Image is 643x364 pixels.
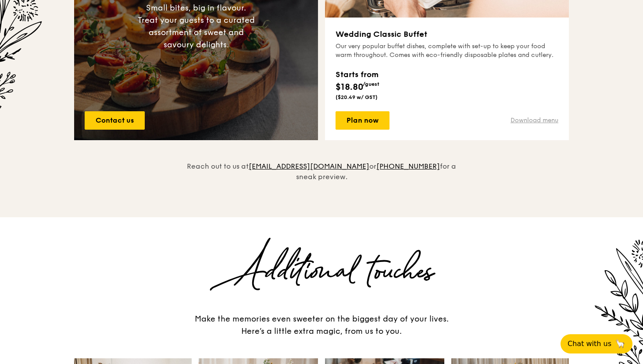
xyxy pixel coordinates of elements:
a: Contact us [85,111,145,130]
button: Chat with us🦙 [561,334,632,353]
div: Small bites, big in flavour. Treat your guests to a curated assortment of sweet and savoury delig... [137,2,255,51]
div: Reach out to us at or for a sneak preview. [181,140,462,182]
span: 🦙 [615,339,625,349]
div: ($20.49 w/ GST) [336,94,379,101]
div: Additional touches [74,252,569,292]
div: Our very popular buffet dishes, complete with set-up to keep your food warm throughout. Comes wit... [336,42,558,60]
a: [PHONE_NUMBER] [376,162,440,170]
h3: Wedding Classic Buffet [336,28,558,40]
div: Starts from [336,68,379,81]
a: [EMAIL_ADDRESS][DOMAIN_NAME] [249,162,369,170]
span: /guest [363,81,379,87]
div: Make the memories even sweeter on the biggest day of your lives. Here’s a little extra magic, fro... [186,313,457,337]
div: $18.80 [336,68,379,94]
a: Download menu [511,116,558,125]
span: Chat with us [568,339,611,349]
a: Plan now [336,111,389,130]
